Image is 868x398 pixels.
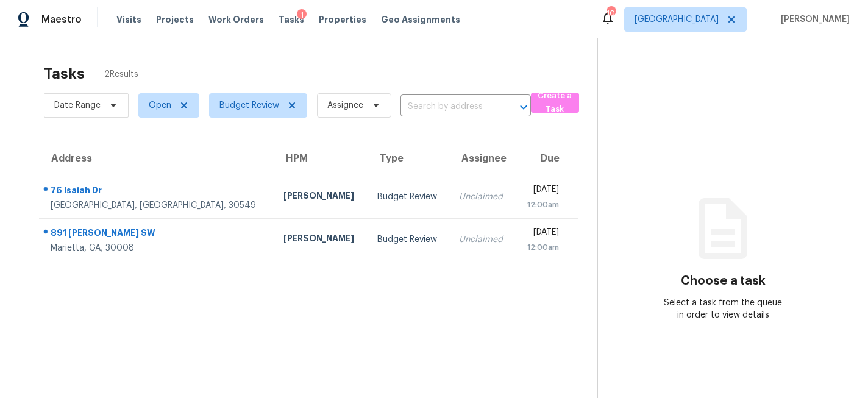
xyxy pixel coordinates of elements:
div: [DATE] [525,226,559,241]
th: Due [515,141,578,176]
div: Select a task from the queue in order to view details [661,297,786,321]
div: 891 [PERSON_NAME] SW [51,227,264,242]
span: Visits [116,13,141,26]
span: Projects [156,13,194,26]
div: Unclaimed [459,233,505,246]
div: Unclaimed [459,191,505,203]
span: Geo Assignments [381,13,460,26]
span: Tasks [279,15,304,24]
span: Maestro [41,13,82,26]
span: Work Orders [208,13,264,26]
div: 76 Isaiah Dr [51,184,264,199]
div: Budget Review [377,233,440,246]
span: Budget Review [219,99,279,112]
div: [PERSON_NAME] [283,190,357,205]
span: [PERSON_NAME] [776,13,850,26]
input: Search by address [400,98,497,116]
span: Open [149,99,171,112]
h3: Choose a task [681,275,766,287]
th: Type [368,141,450,176]
th: Assignee [449,141,515,176]
div: 102 [607,7,615,20]
button: Create a Task [531,93,579,113]
th: Address [39,141,274,176]
span: Assignee [327,99,363,112]
div: Budget Review [377,191,440,203]
span: Date Range [54,99,101,112]
div: 12:00am [525,199,559,211]
div: 12:00am [525,241,559,254]
button: Open [515,99,532,116]
div: [DATE] [525,183,559,199]
div: 1 [297,9,307,21]
span: Create a Task [537,89,573,117]
div: [PERSON_NAME] [283,232,357,247]
div: Marietta, GA, 30008 [51,242,264,254]
th: HPM [274,141,367,176]
h2: Tasks [44,68,85,80]
span: Properties [319,13,366,26]
span: 2 Results [104,68,138,80]
div: [GEOGRAPHIC_DATA], [GEOGRAPHIC_DATA], 30549 [51,199,264,211]
span: [GEOGRAPHIC_DATA] [635,13,719,26]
